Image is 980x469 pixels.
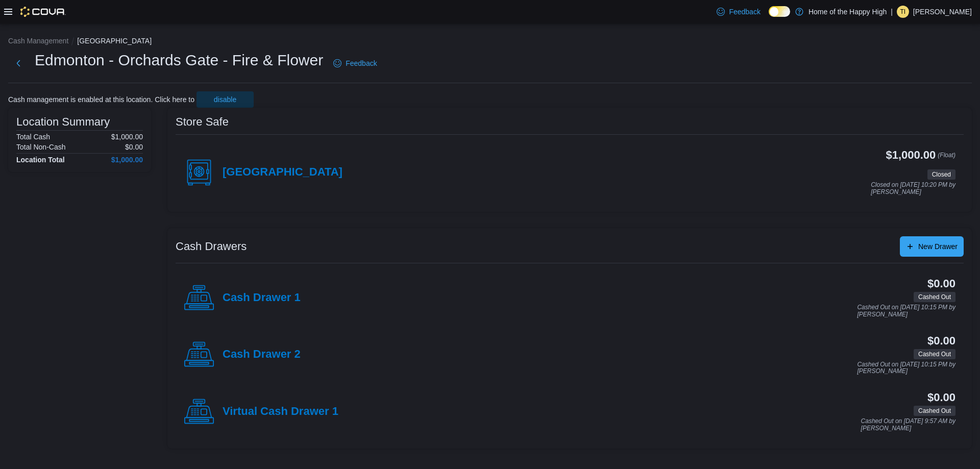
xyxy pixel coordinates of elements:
[8,95,194,104] p: Cash management is enabled at this location. Click here to
[932,170,951,179] span: Closed
[16,116,110,128] h3: Location Summary
[897,6,909,18] div: Tolgonai Isaeva
[8,37,68,45] button: Cash Management
[346,58,377,68] span: Feedback
[891,6,893,18] p: |
[914,292,955,302] span: Cashed Out
[938,149,955,167] p: (Float)
[918,350,951,359] span: Cashed Out
[914,406,955,416] span: Cashed Out
[77,37,152,45] button: [GEOGRAPHIC_DATA]
[871,182,955,195] p: Closed on [DATE] 10:20 PM by [PERSON_NAME]
[214,94,236,105] span: disable
[900,236,964,257] button: New Drawer
[900,6,906,18] span: TI
[857,304,955,318] p: Cashed Out on [DATE] 10:15 PM by [PERSON_NAME]
[16,133,50,141] h6: Total Cash
[729,7,760,17] span: Feedback
[223,348,301,361] h4: Cash Drawer 2
[125,143,143,151] p: $0.00
[223,166,342,179] h4: [GEOGRAPHIC_DATA]
[713,2,764,22] a: Feedback
[769,6,790,17] input: Dark Mode
[16,143,66,151] h6: Total Non-Cash
[927,391,955,404] h3: $0.00
[861,418,955,432] p: Cashed Out on [DATE] 9:57 AM by [PERSON_NAME]
[20,7,66,17] img: Cova
[8,53,29,73] button: Next
[8,36,972,48] nav: An example of EuiBreadcrumbs
[913,6,972,18] p: [PERSON_NAME]
[808,6,887,18] p: Home of the Happy High
[886,149,936,161] h3: $1,000.00
[111,133,143,141] p: $1,000.00
[918,241,958,252] span: New Drawer
[111,156,143,164] h4: $1,000.00
[35,50,323,70] h1: Edmonton - Orchards Gate - Fire & Flower
[329,53,381,73] a: Feedback
[223,291,301,305] h4: Cash Drawer 1
[197,91,254,108] button: disable
[918,292,951,302] span: Cashed Out
[223,405,338,418] h4: Virtual Cash Drawer 1
[16,156,65,164] h4: Location Total
[914,349,955,359] span: Cashed Out
[927,169,955,180] span: Closed
[176,240,247,253] h3: Cash Drawers
[918,406,951,415] span: Cashed Out
[176,116,229,128] h3: Store Safe
[927,278,955,290] h3: $0.00
[857,361,955,375] p: Cashed Out on [DATE] 10:15 PM by [PERSON_NAME]
[927,335,955,347] h3: $0.00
